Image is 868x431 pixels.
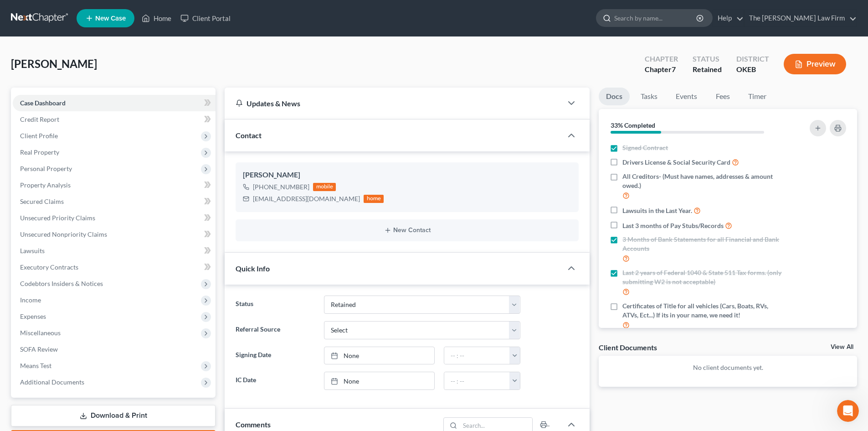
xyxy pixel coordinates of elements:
span: Quick Info [236,264,270,273]
a: Case Dashboard [13,95,216,111]
label: Status [231,296,319,314]
img: Profile image for Lindsey [10,167,29,185]
a: None [324,347,434,364]
div: [PERSON_NAME] [32,75,85,84]
div: [PERSON_NAME] [243,170,571,181]
button: Preview [784,54,846,74]
span: SOFA Review [20,345,58,353]
div: District [736,54,769,64]
span: Secured Claims [20,197,64,205]
div: Client Documents [599,343,657,352]
a: None [324,372,434,389]
span: Comments [236,420,271,429]
input: -- : -- [444,347,510,364]
div: Retained [693,64,722,75]
span: Miscellaneous [20,329,61,337]
span: Unsecured Nonpriority Claims [20,230,107,238]
div: Chapter [645,64,678,75]
span: Codebtors Insiders & Notices [20,280,103,287]
div: Status [693,54,722,64]
span: Lawsuits in the Last Year. [622,206,692,215]
div: mobile [313,183,336,191]
span: 3 Months of Bank Statements for all Financial and Bank Accounts [622,235,785,253]
span: Certificates of Title for all vehicles (Cars, Boats, RVs, ATVs, Ect...) If its in your name, we n... [622,301,785,320]
span: Signed Contract [622,143,668,152]
span: Real Property [20,148,59,156]
span: Last 3 months of Pay Stubs/Records [622,221,724,230]
span: Drivers License & Social Security Card [622,158,730,167]
a: Executory Contracts [13,259,216,275]
a: Events [668,88,704,105]
span: Executory Contracts [20,263,78,271]
a: Property Analysis [13,177,216,193]
input: -- : -- [444,372,510,389]
span: Additional Documents [20,378,84,386]
button: Messages [61,285,121,321]
button: Send us a message [42,257,140,275]
div: [PERSON_NAME] [32,109,85,118]
img: Profile image for Kelly [10,133,29,151]
img: Profile image for Emma [10,99,29,118]
div: • [DATE] [87,109,113,118]
a: Fees [708,88,737,105]
a: Credit Report [13,111,216,128]
div: [PERSON_NAME] [32,176,85,186]
a: Help [713,10,744,26]
div: • [DATE] [87,75,113,84]
span: Means Test [20,362,51,369]
span: Expenses [20,312,46,320]
span: Need help figuring out the best way to enter your client's income? Here's a quick article to show... [32,66,658,73]
span: Unsecured Priority Claims [20,214,95,222]
div: [PERSON_NAME] [32,41,85,51]
span: Case Dashboard [20,99,66,107]
div: Updates & News [236,99,551,108]
div: Close [160,4,176,20]
div: • 1h ago [87,41,113,51]
span: All Creditors- (Must have names, addresses & amount owed.) [622,172,785,190]
a: Timer [741,88,774,105]
button: Help [122,285,182,321]
span: Credit Report [20,115,59,123]
a: Unsecured Priority Claims [13,210,216,226]
div: • [DATE] [87,176,113,186]
p: No client documents yet. [606,363,850,372]
div: Chapter [645,54,678,64]
img: Profile image for Kelly [10,66,29,84]
img: Profile image for Emma [10,32,29,50]
span: Income [20,296,41,304]
span: Property Analysis [20,181,71,189]
span: Client Profile [20,132,58,140]
a: SOFA Review [13,341,216,358]
input: Search by name... [614,10,698,26]
a: Home [137,10,176,26]
a: Client Portal [176,10,235,26]
div: OKEB [736,64,769,75]
span: 7 [672,65,676,73]
span: Contact [236,131,262,140]
strong: 33% Completed [611,121,655,129]
a: The [PERSON_NAME] Law Firm [745,10,857,26]
span: Last 2 years of Federal 1040 & State 511 Tax forms. (only submitting W2 is not acceptable) [622,268,785,286]
a: Download & Print [11,405,216,426]
a: Secured Claims [13,193,216,210]
a: Unsecured Nonpriority Claims [13,226,216,243]
span: Home [21,307,40,314]
label: Referral Source [231,321,319,339]
span: New Case [95,15,126,22]
span: Messages [73,307,108,314]
button: New Contact [243,227,571,234]
div: • [DATE] [87,142,113,152]
label: IC Date [231,372,319,390]
a: Lawsuits [13,243,216,259]
span: Lawsuits [20,247,45,254]
div: [PHONE_NUMBER] [253,182,309,192]
div: [PERSON_NAME] [32,142,85,152]
span: Help [144,307,159,314]
span: Personal Property [20,165,72,172]
a: Tasks [633,88,665,105]
a: View All [831,344,853,350]
iframe: Intercom live chat [837,400,859,422]
div: [EMAIL_ADDRESS][DOMAIN_NAME] [253,194,360,203]
h1: Messages [67,4,117,20]
label: Signing Date [231,347,319,365]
